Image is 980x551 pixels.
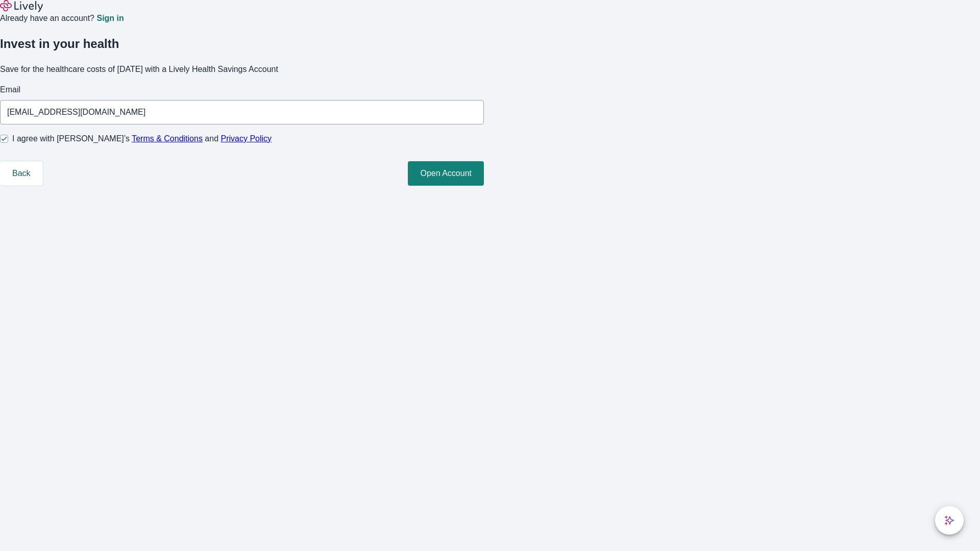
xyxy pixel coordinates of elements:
span: I agree with [PERSON_NAME]’s and [12,133,272,145]
button: Open Account [408,161,484,186]
a: Sign in [96,14,124,22]
svg: Lively AI Assistant [944,515,954,525]
a: Privacy Policy [221,134,272,143]
button: chat [935,506,964,535]
a: Terms & Conditions [132,134,203,143]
